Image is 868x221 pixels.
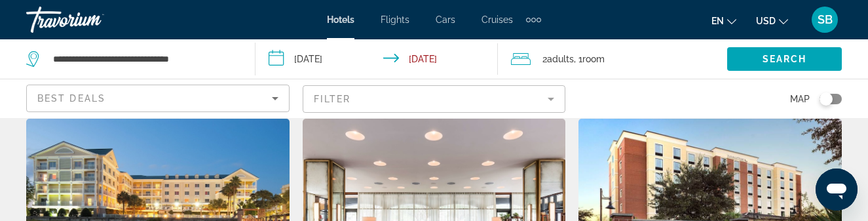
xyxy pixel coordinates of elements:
[542,50,574,68] span: 2
[498,39,727,79] button: Travelers: 2 adults, 0 children
[808,6,842,33] button: User Menu
[481,14,513,25] a: Cruises
[255,39,498,79] button: Check-in date: Oct 12, 2025 Check-out date: Oct 16, 2025
[727,47,842,71] button: Search
[327,14,354,25] a: Hotels
[574,50,605,68] span: , 1
[763,54,807,64] span: Search
[711,11,736,30] button: Change language
[381,14,409,25] a: Flights
[436,14,455,25] a: Cars
[790,90,810,108] span: Map
[756,16,776,26] span: USD
[37,93,105,104] span: Best Deals
[810,93,842,105] button: Toggle map
[582,54,605,64] span: Room
[37,90,278,106] mat-select: Sort by
[818,13,833,26] span: SB
[526,9,541,30] button: Extra navigation items
[303,85,566,113] button: Filter
[26,3,157,37] a: Travorium
[547,54,574,64] span: Adults
[756,11,788,30] button: Change currency
[816,169,858,211] iframe: Button to launch messaging window
[711,16,724,26] span: en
